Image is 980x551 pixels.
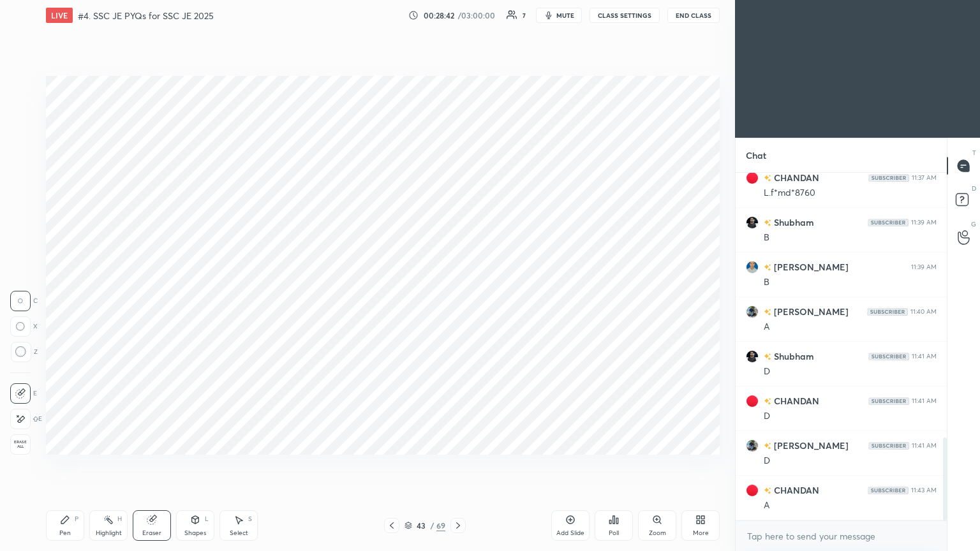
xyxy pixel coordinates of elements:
img: 3adf46f1a5d84f91af6f44c66497ebce.jpg [746,484,759,497]
button: CLASS SETTINGS [590,8,660,23]
div: A [764,321,937,334]
div: 11:39 AM [911,219,937,226]
div: B [764,231,937,244]
h6: CHANDAN [771,483,819,497]
img: 3adf46f1a5d84f91af6f44c66497ebce.jpg [746,395,759,408]
h6: Shubham [771,349,814,363]
img: no-rating-badge.077c3623.svg [764,219,771,226]
div: 11:41 AM [912,353,937,360]
img: f92fa4bba0114f6b9ce074517efe5c56.jpg [746,350,759,363]
img: no-rating-badge.077c3623.svg [764,175,771,182]
h4: #4. SSC JE PYQs for SSC JE 2025 [78,10,214,22]
img: Yh7BfnbMxzoAAAAASUVORK5CYII= [868,353,909,360]
span: Erase all [11,440,30,449]
img: no-rating-badge.077c3623.svg [764,353,771,360]
h6: CHANDAN [771,171,819,184]
div: Eraser [142,530,161,536]
div: / [430,522,434,529]
div: 11:37 AM [912,174,937,182]
img: 3adf46f1a5d84f91af6f44c66497ebce.jpg [746,172,759,184]
img: no-rating-badge.077c3623.svg [764,443,771,450]
img: no-rating-badge.077c3623.svg [764,264,771,271]
div: Z [10,342,38,362]
img: f95e9f5b9c9e4b758edef5bb3bf53761.jpg [746,261,759,274]
div: L.f*md*8760 [764,187,937,200]
img: no-rating-badge.077c3623.svg [764,487,771,494]
img: Yh7BfnbMxzoAAAAASUVORK5CYII= [868,442,909,450]
img: 1996a41c05a54933bfa64e97c9bd7d8b.jpg [746,305,759,318]
div: E [10,409,42,429]
div: 11:41 AM [912,397,937,405]
h6: [PERSON_NAME] [771,305,849,318]
div: D [764,455,937,467]
div: Poll [609,530,619,536]
img: Yh7BfnbMxzoAAAAASUVORK5CYII= [868,397,909,405]
div: C [10,291,38,311]
h6: Shubham [771,216,814,229]
div: P [75,516,78,522]
h6: [PERSON_NAME] [771,439,849,452]
img: Yh7BfnbMxzoAAAAASUVORK5CYII= [868,219,909,226]
div: 11:39 AM [911,263,937,271]
p: D [972,184,976,193]
img: Yh7BfnbMxzoAAAAASUVORK5CYII= [868,487,909,494]
div: Highlight [96,530,122,536]
img: f92fa4bba0114f6b9ce074517efe5c56.jpg [746,216,759,229]
div: 11:40 AM [910,308,937,316]
h6: CHANDAN [771,394,819,408]
img: Yh7BfnbMxzoAAAAASUVORK5CYII= [867,308,908,316]
div: 7 [523,12,526,18]
div: 11:43 AM [911,487,937,494]
img: Yh7BfnbMxzoAAAAASUVORK5CYII= [868,174,909,182]
div: H [117,516,122,522]
p: Chat [736,138,776,172]
div: B [764,276,937,289]
p: G [971,219,976,229]
span: mute [556,11,574,20]
div: Shapes [184,530,206,536]
div: Pen [59,530,71,536]
div: D [764,365,937,378]
div: 69 [436,520,445,531]
div: E [10,383,37,404]
div: Select [230,530,248,536]
img: no-rating-badge.077c3623.svg [764,309,771,316]
button: mute [536,8,582,23]
div: More [693,530,709,536]
h6: [PERSON_NAME] [771,260,849,274]
div: 43 [415,522,427,529]
div: grid [736,173,947,520]
img: no-rating-badge.077c3623.svg [764,398,771,405]
p: T [972,148,976,158]
div: LIVE [46,8,73,23]
div: L [205,516,209,522]
div: 11:41 AM [912,442,937,450]
img: 1996a41c05a54933bfa64e97c9bd7d8b.jpg [746,439,759,452]
div: X [10,316,38,337]
div: A [764,499,937,512]
button: End Class [667,8,720,23]
div: S [248,516,252,522]
div: Add Slide [556,530,584,536]
div: Zoom [649,530,666,536]
div: D [764,410,937,423]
